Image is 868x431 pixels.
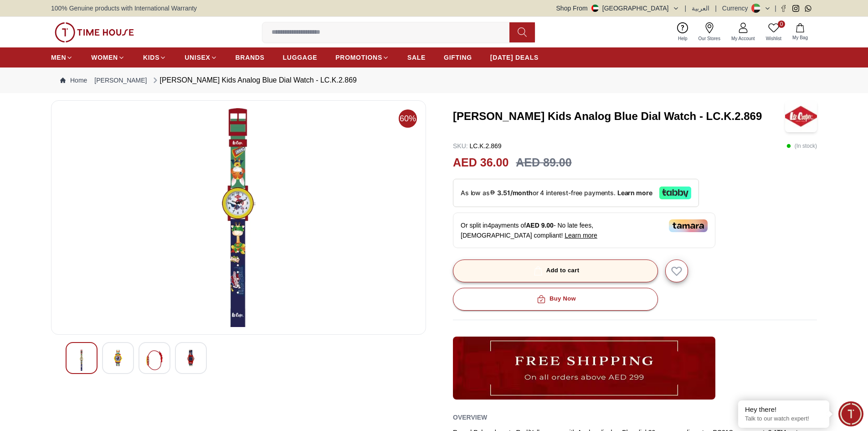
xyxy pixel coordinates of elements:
[453,337,715,400] img: ...
[151,75,357,86] div: [PERSON_NAME] Kids Analog Blue Dial Watch - LC.K.2.869
[490,53,539,62] span: [DATE] DEALS
[283,53,318,62] span: LUGGAGE
[146,350,163,371] img: Lee Cooper Kids Analog Blue Dial Watch - LC.K.2.869
[453,154,508,171] h2: AED 36.00
[715,4,717,13] span: |
[674,35,691,42] span: Help
[490,49,539,66] a: [DATE] DEALS
[407,53,426,62] span: SALE
[236,49,265,66] a: BRANDS
[792,5,799,12] a: Instagram
[532,265,580,276] div: Add to cart
[453,141,502,151] p: LC.K.2.869
[453,410,487,424] h2: Overview
[60,76,87,85] a: Home
[399,109,417,128] span: 60%
[94,76,147,85] a: [PERSON_NAME]
[722,4,752,13] div: Currency
[51,4,197,13] span: 100% Genuine products with International Warranty
[789,34,812,41] span: My Bag
[59,108,418,327] img: Lee Cooper Kids Analog Blue Dial Watch - LC.K.2.869
[591,5,599,12] img: United Arab Emirates
[453,260,658,282] button: Add to cart
[685,4,687,13] span: |
[335,53,382,62] span: PROMOTIONS
[728,35,759,42] span: My Account
[785,100,817,132] img: Lee Cooper Kids Analog Blue Dial Watch - LC.K.2.869
[516,154,571,171] h3: AED 89.00
[692,4,709,13] button: العربية
[283,49,318,66] a: LUGGAGE
[745,415,822,423] p: Talk to our watch expert!
[407,49,426,66] a: SALE
[453,288,658,311] button: Buy Now
[236,53,265,62] span: BRANDS
[762,35,785,42] span: Wishlist
[51,53,66,62] span: MEN
[453,109,785,124] h3: [PERSON_NAME] Kids Analog Blue Dial Watch - LC.K.2.869
[565,232,597,239] span: Learn more
[183,350,199,366] img: Lee Cooper Kids Analog Blue Dial Watch - LC.K.2.869
[453,142,468,150] span: SKU :
[556,4,679,13] button: Shop From[GEOGRAPHIC_DATA]
[535,294,576,304] div: Buy Now
[693,21,726,44] a: Our Stores
[673,21,693,44] a: Help
[775,4,776,13] span: |
[51,49,73,66] a: MEN
[143,53,159,62] span: KIDS
[444,49,472,66] a: GIFTING
[787,21,813,43] button: My Bag
[453,213,715,248] div: Or split in 4 payments of - No late fees, [DEMOGRAPHIC_DATA] compliant!
[745,405,822,414] div: Hey there!
[526,222,554,229] span: AED 9.00
[805,5,812,12] a: Whatsapp
[185,49,217,66] a: UNISEX
[760,21,787,44] a: 0Wishlist
[91,49,125,66] a: WOMEN
[143,49,166,66] a: KIDS
[780,5,787,12] a: Facebook
[51,68,817,93] nav: Breadcrumb
[838,401,863,426] div: Chat Widget
[786,141,817,151] p: ( In stock )
[73,350,90,371] img: Lee Cooper Kids Analog Blue Dial Watch - LC.K.2.869
[55,22,134,42] img: ...
[335,49,389,66] a: PROMOTIONS
[778,21,785,28] span: 0
[444,53,472,62] span: GIFTING
[91,53,118,62] span: WOMEN
[669,219,708,232] img: Tamara
[695,35,724,42] span: Our Stores
[110,350,126,366] img: Lee Cooper Kids Analog Blue Dial Watch - LC.K.2.869
[185,53,210,62] span: UNISEX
